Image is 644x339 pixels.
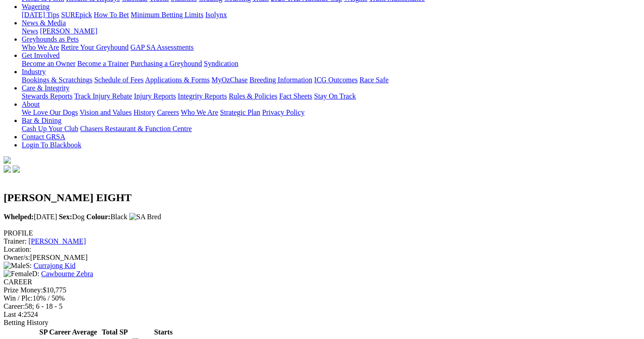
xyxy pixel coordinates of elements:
span: Owner/s: [4,254,30,261]
div: Greyhounds as Pets [22,43,640,52]
a: Race Safe [359,76,388,84]
h2: [PERSON_NAME] EIGHT [4,192,640,204]
a: Who We Are [22,43,59,51]
a: History [133,108,155,116]
a: [PERSON_NAME] [40,27,97,35]
img: Female [4,270,32,278]
div: 10% / 50% [4,294,640,302]
a: Wagering [22,3,50,10]
a: About [22,100,40,108]
div: $10,775 [4,286,640,294]
a: Chasers Restaurant & Function Centre [80,125,192,132]
img: twitter.svg [13,165,20,173]
div: CAREER [4,278,640,286]
a: We Love Our Dogs [22,108,78,116]
div: Industry [22,76,640,84]
a: MyOzChase [212,76,248,84]
img: Male [4,262,26,270]
a: How To Bet [94,11,129,19]
a: Purchasing a Greyhound [131,60,202,67]
a: Integrity Reports [178,92,227,100]
th: Total SP [99,328,131,337]
a: Vision and Values [80,108,132,116]
div: Care & Integrity [22,92,640,100]
span: Location: [4,245,31,253]
div: Bar & Dining [22,125,640,133]
a: ICG Outcomes [314,76,357,84]
a: Stay On Track [314,92,356,100]
a: Login To Blackbook [22,141,81,149]
a: Cash Up Your Club [22,125,78,132]
a: Care & Integrity [22,84,70,92]
a: Who We Are [181,108,218,116]
span: S: [4,262,32,269]
a: Bar & Dining [22,117,61,124]
b: Whelped: [4,213,34,221]
img: SA Bred [129,213,161,221]
th: SP Career Average [39,328,98,337]
a: [PERSON_NAME] [28,237,86,245]
a: Rules & Policies [229,92,277,100]
a: Get Involved [22,52,60,59]
span: [DATE] [4,213,57,221]
a: Become a Trainer [77,60,129,67]
span: Career: [4,302,25,310]
div: About [22,108,640,117]
a: Cawbourne Zebra [41,270,93,278]
span: Dog [59,213,85,221]
img: logo-grsa-white.png [4,156,11,164]
span: Black [86,213,127,221]
span: Win / Plc: [4,294,33,302]
a: Privacy Policy [262,108,305,116]
a: Industry [22,68,46,75]
div: 2524 [4,311,640,319]
a: Track Injury Rebate [74,92,132,100]
a: [DATE] Tips [22,11,59,19]
div: 58; 6 - 18 - 5 [4,302,640,311]
span: Trainer: [4,237,27,245]
a: Become an Owner [22,60,75,67]
div: Get Involved [22,60,640,68]
span: Prize Money: [4,286,43,294]
a: Isolynx [205,11,227,19]
a: Currajong Kid [33,262,75,269]
a: News [22,27,38,35]
a: Careers [157,108,179,116]
a: Greyhounds as Pets [22,35,79,43]
b: Sex: [59,213,72,221]
th: Starts [147,328,179,337]
a: Fact Sheets [279,92,312,100]
a: Minimum Betting Limits [131,11,203,19]
a: News & Media [22,19,66,27]
div: PROFILE [4,229,640,237]
a: Injury Reports [134,92,176,100]
a: GAP SA Assessments [131,43,194,51]
span: D: [4,270,39,278]
a: SUREpick [61,11,92,19]
a: Breeding Information [249,76,312,84]
div: Wagering [22,11,640,19]
a: Applications & Forms [145,76,210,84]
a: Syndication [204,60,238,67]
b: Colour: [86,213,110,221]
a: Schedule of Fees [94,76,143,84]
div: [PERSON_NAME] [4,254,640,262]
a: Stewards Reports [22,92,72,100]
div: News & Media [22,27,640,35]
a: Contact GRSA [22,133,65,141]
a: Strategic Plan [220,108,260,116]
img: facebook.svg [4,165,11,173]
div: Betting History [4,319,640,327]
a: Bookings & Scratchings [22,76,92,84]
span: Last 4: [4,311,24,318]
a: Retire Your Greyhound [61,43,129,51]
